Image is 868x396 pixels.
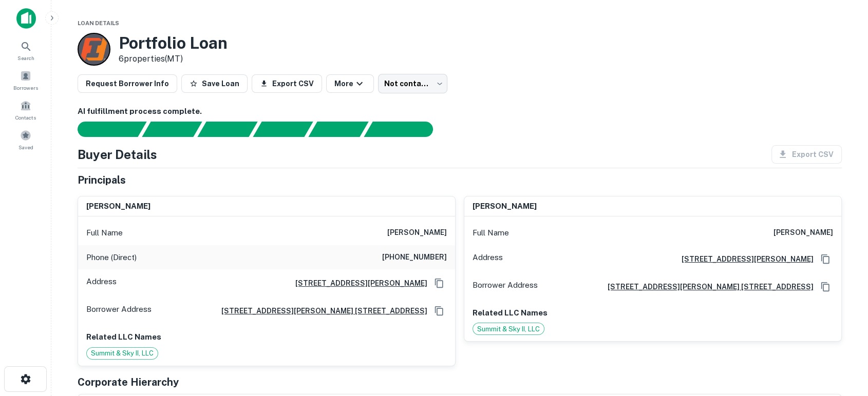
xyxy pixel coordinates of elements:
[17,54,34,62] span: Search
[253,122,313,137] div: Principals found, AI now looking for contact information...
[86,275,117,291] p: Address
[473,324,544,334] span: Summit & Sky II, LLC
[378,74,447,93] div: Not contacted
[3,126,48,153] a: Saved
[181,74,248,93] button: Save Loan
[18,143,33,151] span: Saved
[387,227,447,239] h6: [PERSON_NAME]
[78,374,179,390] h5: Corporate Hierarchy
[431,303,447,319] button: Copy Address
[817,314,868,363] iframe: Chat Widget
[473,201,537,212] h6: [PERSON_NAME]
[78,20,119,26] span: Loan Details
[3,66,48,94] a: Borrowers
[119,33,228,53] h3: Portfolio Loan
[78,106,842,117] h6: AI fulfillment process complete.
[818,251,833,267] button: Copy Address
[86,303,152,319] p: Borrower Address
[3,96,48,124] a: Contacts
[15,113,36,122] span: Contacts
[818,279,833,294] button: Copy Address
[364,122,445,137] div: AI fulfillment process complete.
[78,74,177,93] button: Request Borrower Info
[86,227,123,239] p: Full Name
[326,74,374,93] button: More
[673,253,814,265] a: [STREET_ADDRESS][PERSON_NAME]
[86,201,150,212] h6: [PERSON_NAME]
[473,227,509,239] p: Full Name
[773,227,833,239] h6: [PERSON_NAME]
[65,122,142,137] div: Sending borrower request to AI...
[87,348,158,359] span: Summit & Sky II, LLC
[86,251,137,264] p: Phone (Direct)
[473,307,833,319] p: Related LLC Names
[473,279,538,294] p: Borrower Address
[119,53,228,65] p: 6 properties (MT)
[308,122,368,137] div: Principals found, still searching for contact information. This may take time...
[78,145,157,164] h4: Buyer Details
[213,305,427,316] a: [STREET_ADDRESS][PERSON_NAME] [STREET_ADDRESS]
[473,251,503,267] p: Address
[382,251,447,264] h6: [PHONE_NUMBER]
[252,74,322,93] button: Export CSV
[86,331,447,343] p: Related LLC Names
[142,122,202,137] div: Your request is received and processing...
[599,281,814,292] a: [STREET_ADDRESS][PERSON_NAME] [STREET_ADDRESS]
[287,278,427,289] a: [STREET_ADDRESS][PERSON_NAME]
[16,8,36,29] img: capitalize-icon.png
[13,84,38,92] span: Borrowers
[78,172,126,188] h5: Principals
[197,122,257,137] div: Documents found, AI parsing details...
[431,275,447,291] button: Copy Address
[3,36,48,64] a: Search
